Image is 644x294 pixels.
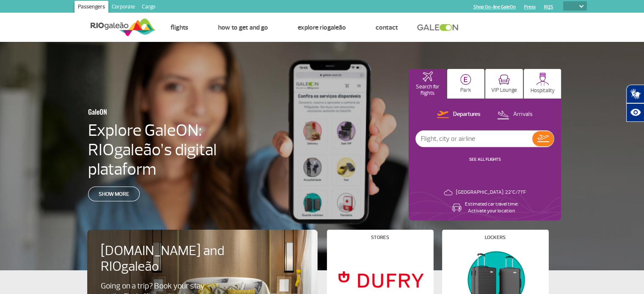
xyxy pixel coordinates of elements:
[524,69,561,99] button: Hospitality
[453,110,481,118] p: Departures
[423,71,433,82] img: airplaneHomeActive.svg
[495,109,535,120] button: Arrivals
[460,74,471,85] img: carParkingHome.svg
[371,235,389,240] h4: Stores
[491,87,517,93] p: VIP Lounge
[626,85,644,122] div: Plugin de acessibilidade da Hand Talk.
[416,131,532,147] input: Flight, city or airline
[465,201,518,214] p: Estimated car travel time: Activate your location
[460,87,471,93] p: Park
[469,157,501,162] a: SEE ALL FLIGHTS
[626,85,644,103] button: Abrir tradutor de língua de sinais.
[108,1,138,14] a: Corporate
[218,23,268,32] a: How to get and go
[473,4,516,10] a: Shop On-line GaleOn
[626,103,644,122] button: Abrir recursos assistivos.
[513,110,533,118] p: Arrivals
[467,156,503,163] button: SEE ALL FLIGHTS
[434,109,483,120] button: Departures
[376,23,398,32] a: Contact
[531,88,555,94] p: Hospitality
[413,84,442,96] p: Search for flights
[298,23,346,32] a: Explore RIOgaleão
[88,103,229,121] h3: GaleON
[171,23,188,32] a: Flights
[447,69,485,99] button: Park
[524,4,536,10] a: Press
[88,121,271,179] h4: Explore GaleON: RIOgaleão’s digital plataform
[485,69,523,99] button: VIP Lounge
[75,1,108,14] a: Passengers
[88,187,140,201] a: Show more
[138,1,159,14] a: Cargo
[536,72,549,85] img: hospitality.svg
[409,69,446,99] button: Search for flights
[101,243,235,275] h4: [DOMAIN_NAME] and RIOgaleão
[498,74,510,85] img: vipRoom.svg
[485,235,506,240] h4: Lockers
[544,4,553,10] a: RQS
[456,189,526,196] p: [GEOGRAPHIC_DATA]: 22°C/71°F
